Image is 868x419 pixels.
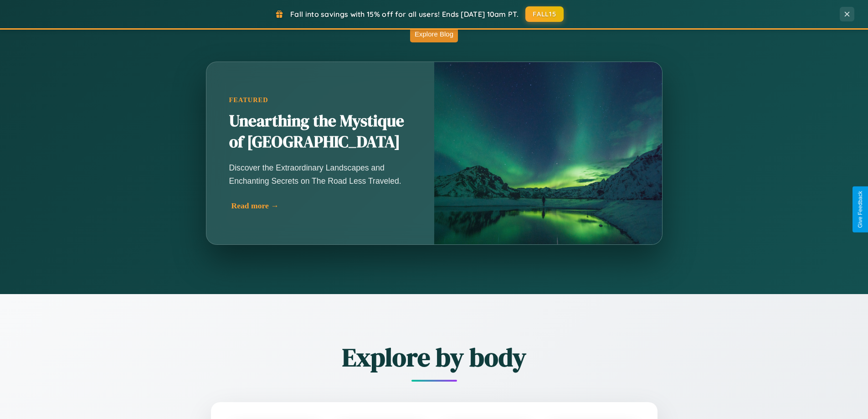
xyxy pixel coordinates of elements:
[231,201,414,211] div: Read more →
[290,10,519,19] span: Fall into savings with 15% off for all users! Ends [DATE] 10am PT.
[229,96,411,104] div: Featured
[229,161,411,187] p: Discover the Extraordinary Landscapes and Enchanting Secrets on The Road Less Traveled.
[229,111,411,153] h2: Unearthing the Mystique of [GEOGRAPHIC_DATA]
[857,191,863,228] div: Give Feedback
[525,6,564,22] button: FALL15
[161,340,708,375] h2: Explore by body
[410,26,458,42] button: Explore Blog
